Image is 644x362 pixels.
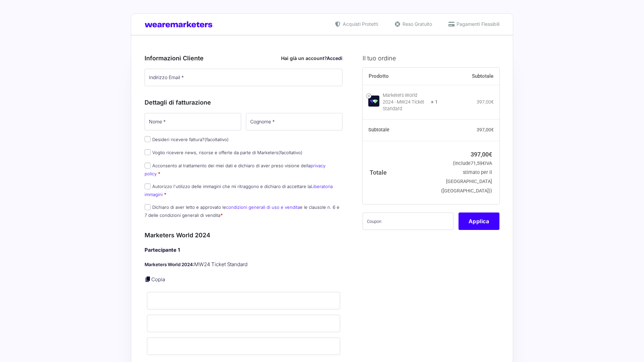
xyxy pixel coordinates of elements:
label: Dichiaro di aver letto e approvato le e le clausole n. 6 e 7 delle condizioni generali di vendita [145,204,339,218]
span: (facoltativo) [278,150,303,155]
div: Marketers World 2024 - MW24 Ticket Standard [383,92,427,112]
a: Liberatoria immagini [145,184,333,197]
th: Subtotale [438,68,499,85]
input: Autorizzo l'utilizzo delle immagini che mi ritraggono e dichiaro di accettare laLiberatoria immagini [145,183,151,189]
strong: Marketers World 2024: [145,262,194,267]
h4: Partecipante 1 [145,246,342,254]
button: Applica [459,213,499,230]
input: Nome * [145,113,241,130]
label: Acconsento al trattamento dei miei dati e dichiaro di aver preso visione della [145,163,325,176]
img: Marketers World 2024 - MW24 Ticket Standard [368,96,379,107]
h3: Marketers World 2024 [145,231,342,240]
span: € [491,99,494,105]
bdi: 397,00 [477,127,494,132]
bdi: 397,00 [477,99,494,105]
span: € [482,161,485,166]
a: condizioni generali di uso e vendita [226,204,300,210]
div: Hai già un account? [281,55,342,62]
h3: Il tuo ordine [363,54,499,63]
a: Copia i dettagli dell'acquirente [145,276,151,283]
input: Cognome * [246,113,342,130]
span: € [489,151,492,158]
label: Voglio ricevere news, risorse e offerte da parte di Marketers [145,150,303,155]
strong: × 1 [431,99,438,106]
h3: Informazioni Cliente [145,54,342,63]
input: Desideri ricevere fattura?(facoltativo) [145,136,151,142]
input: Dichiaro di aver letto e approvato lecondizioni generali di uso e venditae le clausole n. 6 e 7 d... [145,204,151,210]
th: Totale [363,141,438,204]
span: 71,59 [471,161,485,166]
input: Acconsento al trattamento dei miei dati e dichiaro di aver preso visione dellaprivacy policy [145,163,151,169]
bdi: 397,00 [471,151,492,158]
p: MW24 Ticket Standard [145,261,342,268]
a: Copia [151,276,165,283]
label: Desideri ricevere fattura? [145,137,229,142]
a: Accedi [327,55,342,61]
span: (facoltativo) [205,137,229,142]
input: Coupon [363,213,453,230]
span: Acquisti Protetti [341,20,378,27]
th: Prodotto [363,68,438,85]
input: Voglio ricevere news, risorse e offerte da parte di Marketers(facoltativo) [145,149,151,155]
th: Subtotale [363,120,438,141]
label: Autorizzo l'utilizzo delle immagini che mi ritraggono e dichiaro di accettare la [145,184,333,197]
h3: Dettagli di fatturazione [145,98,342,107]
input: Indirizzo Email * [145,69,342,86]
span: Reso Gratuito [401,20,432,27]
span: Pagamenti Flessibili [455,20,499,27]
span: € [491,127,494,132]
a: privacy policy [145,163,325,176]
small: (include IVA stimato per il [GEOGRAPHIC_DATA] ([GEOGRAPHIC_DATA])) [441,161,492,194]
